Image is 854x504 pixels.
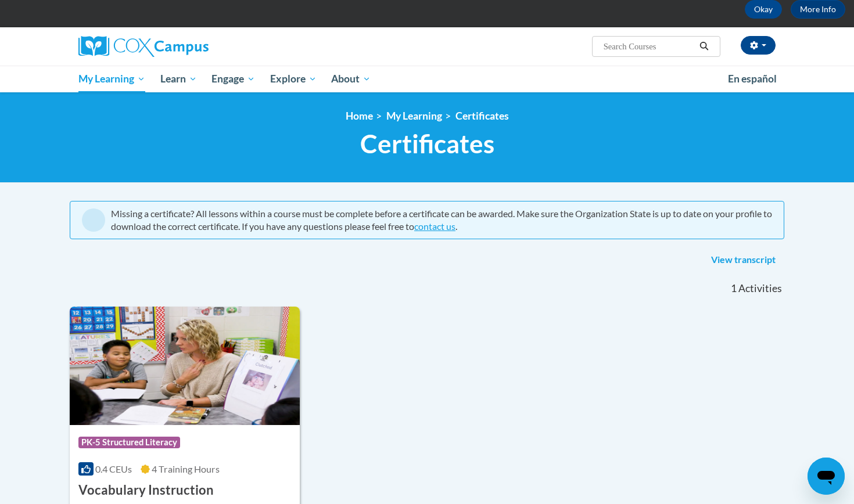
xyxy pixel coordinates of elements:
a: My Learning [71,66,153,92]
a: En español [720,67,784,91]
span: About [331,72,371,86]
span: En español [728,73,777,85]
span: Explore [270,72,317,86]
span: Activities [738,282,782,295]
a: Home [346,110,373,122]
span: 1 [731,282,737,295]
img: Cox Campus [78,36,209,57]
a: Cox Campus [78,36,299,57]
h3: Vocabulary Instruction [78,481,214,499]
img: Course Logo [70,307,300,425]
a: About [324,66,379,92]
a: My Learning [386,110,442,122]
span: My Learning [78,72,145,86]
span: 4 Training Hours [152,463,220,474]
span: Engage [211,72,255,86]
span: Learn [160,72,197,86]
span: Certificates [360,128,494,159]
div: Missing a certificate? All lessons within a course must be complete before a certificate can be a... [111,207,772,233]
span: 0.4 CEUs [95,463,132,474]
a: Certificates [455,110,509,122]
button: Search [695,39,713,53]
iframe: Button to launch messaging window [808,458,845,495]
div: Main menu [61,66,793,92]
a: View transcript [702,251,784,269]
button: Account Settings [741,36,776,55]
input: Search Courses [602,39,695,53]
a: Learn [153,66,204,92]
a: Explore [263,66,324,92]
span: PK-5 Structured Literacy [78,437,180,448]
a: Engage [204,66,263,92]
a: contact us [414,221,455,232]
